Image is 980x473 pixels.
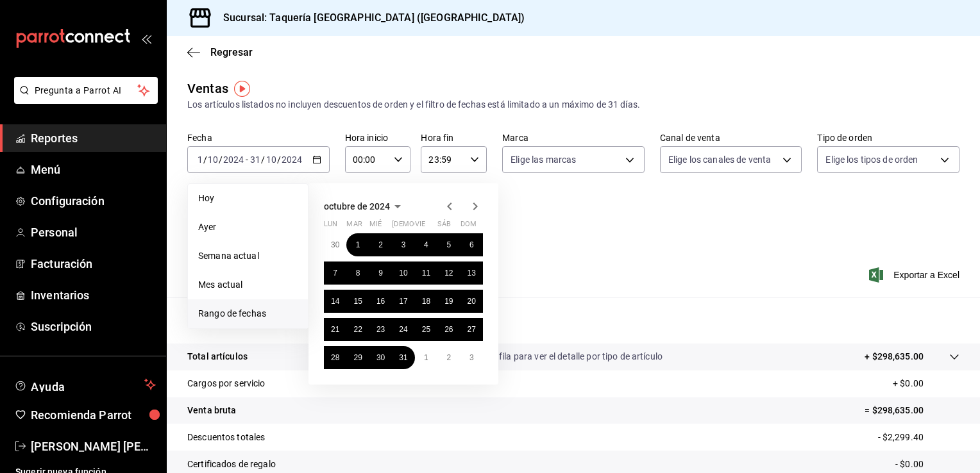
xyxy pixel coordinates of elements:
[246,154,248,165] span: -
[198,220,298,234] span: Ayer
[376,325,385,334] abbr: 23 de octubre de 2024
[415,290,437,313] button: 18 de octubre de 2024
[369,220,382,233] abbr: miércoles
[460,290,483,313] button: 20 de octubre de 2024
[198,192,298,205] span: Hoy
[399,325,407,334] abbr: 24 de octubre de 2024
[415,261,437,285] button: 11 de octubre de 2024
[346,220,362,233] abbr: martes
[825,153,918,166] span: Elige los tipos de orden
[187,404,236,417] p: Venta bruta
[324,220,337,233] abbr: lunes
[346,318,369,341] button: 22 de octubre de 2024
[392,346,414,369] button: 31 de octubre de 2024
[31,406,156,424] span: Recomienda Parrot
[187,133,330,142] label: Fecha
[460,318,483,341] button: 27 de octubre de 2024
[234,81,250,97] img: Tooltip marker
[266,154,277,165] input: --
[31,377,139,392] span: Ayuda
[356,240,360,249] abbr: 1 de octubre de 2024
[415,346,437,369] button: 1 de noviembre de 2024
[444,269,453,278] abbr: 12 de octubre de 2024
[369,290,392,313] button: 16 de octubre de 2024
[210,46,253,58] span: Regresar
[198,278,298,292] span: Mes actual
[446,240,451,249] abbr: 5 de octubre de 2024
[444,325,453,334] abbr: 26 de octubre de 2024
[187,313,959,328] p: Resumen
[187,377,266,390] p: Cargos por servicio
[223,154,244,165] input: ----
[346,233,369,256] button: 1 de octubre de 2024
[353,353,362,362] abbr: 29 de octubre de 2024
[865,350,924,363] p: + $298,635.00
[378,240,383,249] abbr: 2 de octubre de 2024
[187,458,276,471] p: Certificados de regalo
[31,286,156,304] span: Inventarios
[399,297,407,306] abbr: 17 de octubre de 2024
[324,290,346,313] button: 14 de octubre de 2024
[31,255,156,272] span: Facturación
[281,154,303,165] input: ----
[346,261,369,285] button: 8 de octubre de 2024
[277,154,281,165] span: /
[35,84,138,97] span: Pregunta a Parrot AI
[392,261,414,285] button: 10 de octubre de 2024
[324,199,405,214] button: octubre de 2024
[324,201,390,212] span: octubre de 2024
[324,346,346,369] button: 28 de octubre de 2024
[331,325,339,334] abbr: 21 de octubre de 2024
[437,318,460,341] button: 26 de octubre de 2024
[392,233,414,256] button: 3 de octubre de 2024
[331,240,339,249] abbr: 30 de septiembre de 2024
[324,318,346,341] button: 21 de octubre de 2024
[401,240,406,249] abbr: 3 de octubre de 2024
[353,325,362,334] abbr: 22 de octubre de 2024
[141,33,151,44] button: open_drawer_menu
[346,346,369,369] button: 29 de octubre de 2024
[369,261,392,285] button: 9 de octubre de 2024
[415,220,425,233] abbr: viernes
[469,240,474,249] abbr: 6 de octubre de 2024
[331,297,339,306] abbr: 14 de octubre de 2024
[511,153,576,166] span: Elige las marcas
[437,233,460,256] button: 5 de octubre de 2024
[895,458,959,471] p: - $0.00
[502,133,645,142] label: Marca
[399,353,407,362] abbr: 31 de octubre de 2024
[198,249,298,263] span: Semana actual
[376,353,385,362] abbr: 30 de octubre de 2024
[369,346,392,369] button: 30 de octubre de 2024
[197,154,203,165] input: --
[207,154,219,165] input: --
[31,318,156,335] span: Suscripción
[187,46,253,58] button: Regresar
[450,350,663,363] p: Da clic en la fila para ver el detalle por tipo de artículo
[198,307,298,320] span: Rango de fechas
[345,133,411,142] label: Hora inicio
[31,129,156,147] span: Reportes
[437,220,451,233] abbr: sábado
[468,325,476,334] abbr: 27 de octubre de 2024
[378,269,383,278] abbr: 9 de octubre de 2024
[392,318,414,341] button: 24 de octubre de 2024
[187,79,228,98] div: Ventas
[203,154,207,165] span: /
[187,350,248,363] p: Total artículos
[9,93,158,106] a: Pregunta a Parrot AI
[422,325,430,334] abbr: 25 de octubre de 2024
[878,431,959,444] p: - $2,299.40
[369,233,392,256] button: 2 de octubre de 2024
[392,220,468,233] abbr: jueves
[424,240,428,249] abbr: 4 de octubre de 2024
[446,353,451,362] abbr: 2 de noviembre de 2024
[872,267,959,283] button: Exportar a Excel
[421,133,487,142] label: Hora fin
[424,353,428,362] abbr: 1 de noviembre de 2024
[468,269,476,278] abbr: 13 de octubre de 2024
[324,261,346,285] button: 7 de octubre de 2024
[324,233,346,256] button: 30 de septiembre de 2024
[31,224,156,241] span: Personal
